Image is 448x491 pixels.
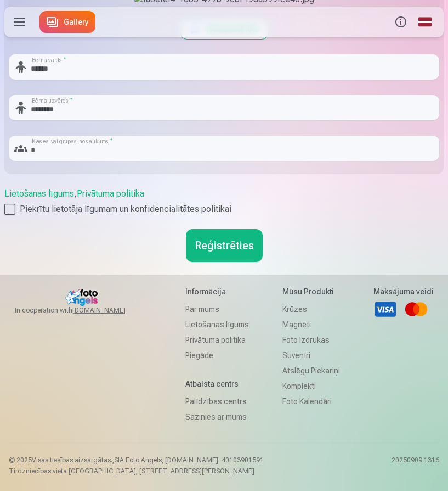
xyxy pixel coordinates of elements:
a: Visa [373,297,398,321]
a: Privātuma politika [185,332,249,348]
a: Piegāde [185,348,249,363]
h5: Mūsu produkti [282,286,340,297]
a: Foto izdrukas [282,332,340,348]
a: Magnēti [282,317,340,332]
label: Piekrītu lietotāja līgumam un konfidencialitātes politikai [4,203,444,216]
a: Krūzes [282,302,340,317]
a: Par mums [185,302,249,317]
a: Foto kalendāri [282,394,340,409]
span: In cooperation with [15,306,152,315]
a: Sazinies ar mums [185,409,249,425]
h5: Maksājuma veidi [373,286,434,297]
button: Info [389,7,413,37]
p: 20250909.1316 [392,456,439,476]
span: SIA Foto Angels, [DOMAIN_NAME]. 40103901591 [114,456,264,464]
p: Tirdzniecības vieta [GEOGRAPHIC_DATA], [STREET_ADDRESS][PERSON_NAME] [9,467,264,476]
a: Global [413,7,437,37]
a: Gallery [39,11,95,33]
h5: Informācija [185,286,249,297]
a: Lietošanas līgums [185,317,249,332]
a: Suvenīri [282,348,340,363]
p: © 2025 Visas tiesības aizsargātas. , [9,456,264,465]
a: Atslēgu piekariņi [282,363,340,378]
a: Lietošanas līgums [4,188,74,199]
h5: Atbalsta centrs [185,378,249,389]
a: Privātuma politika [77,188,144,199]
a: Komplekti [282,378,340,394]
div: , [4,187,444,216]
button: Reģistrēties [186,229,263,262]
a: [DOMAIN_NAME] [72,306,152,315]
a: Mastercard [404,297,428,321]
a: Palīdzības centrs [185,394,249,409]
